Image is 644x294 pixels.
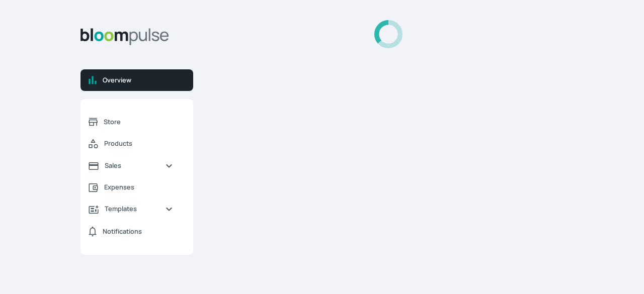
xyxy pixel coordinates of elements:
[80,220,181,243] a: Notifications
[103,75,185,85] span: Overview
[105,161,157,170] span: Sales
[80,28,169,45] img: Bloom Logo
[80,111,181,133] a: Store
[105,204,157,214] span: Templates
[80,176,181,198] a: Expenses
[80,69,193,91] a: Overview
[80,155,181,176] a: Sales
[103,227,142,236] span: Notifications
[104,139,173,148] span: Products
[104,117,173,127] span: Store
[80,20,193,282] aside: Sidebar
[80,198,181,220] a: Templates
[80,133,181,155] a: Products
[104,182,173,192] span: Expenses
